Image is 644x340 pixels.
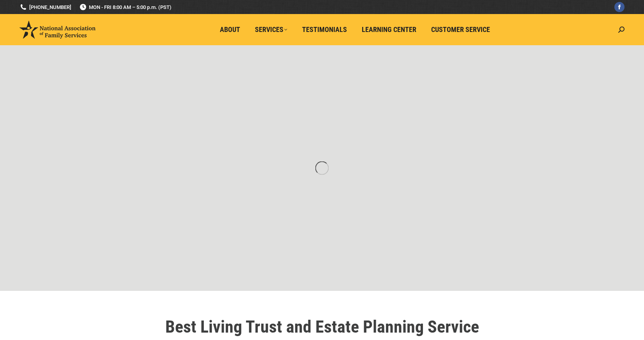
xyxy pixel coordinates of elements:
span: Testimonials [302,25,347,34]
a: [PHONE_NUMBER] [19,4,71,11]
a: Customer Service [426,22,495,37]
img: National Association of Family Services [19,21,96,39]
a: About [214,22,246,37]
a: Testimonials [297,22,352,37]
span: Services [255,25,287,34]
a: Learning Center [356,22,422,37]
span: About [220,25,240,34]
span: Learning Center [362,25,416,34]
span: Customer Service [431,25,490,34]
h1: Best Living Trust and Estate Planning Service [104,318,540,335]
a: Facebook page opens in new window [614,2,625,12]
span: MON - FRI 8:00 AM – 5:00 p.m. (PST) [79,4,172,11]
